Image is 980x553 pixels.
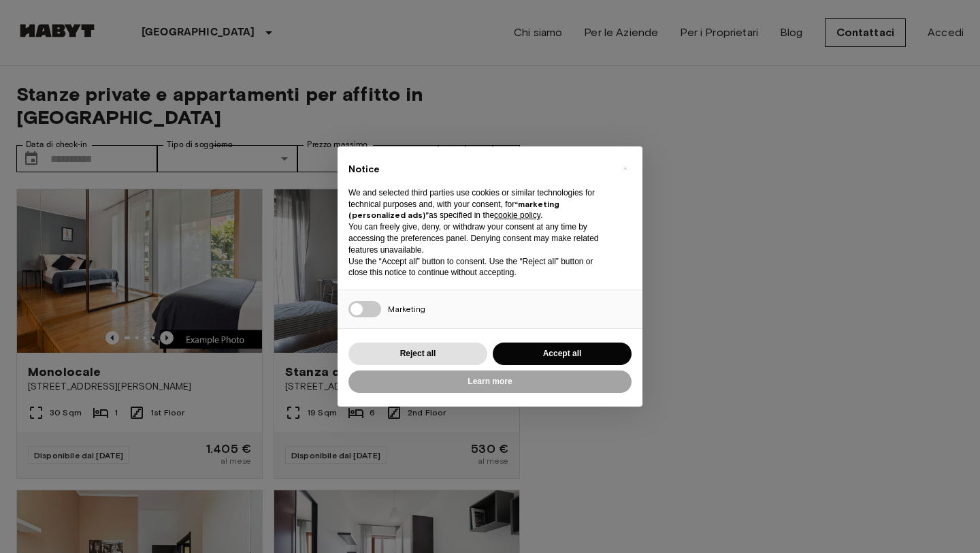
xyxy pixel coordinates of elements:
[388,304,425,314] span: Marketing
[493,343,632,365] button: Accept all
[348,199,559,221] strong: “marketing (personalized ads)”
[348,187,610,221] p: We and selected third parties use cookies or similar technologies for technical purposes and, wit...
[614,157,636,179] button: Close this notice
[623,160,627,176] span: ×
[348,370,632,393] button: Learn more
[348,221,610,255] p: You can freely give, deny, or withdraw your consent at any time by accessing the preferences pane...
[348,343,487,365] button: Reject all
[348,163,610,176] h2: Notice
[348,256,610,279] p: Use the “Accept all” button to consent. Use the “Reject all” button or close this notice to conti...
[494,210,540,220] a: cookie policy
